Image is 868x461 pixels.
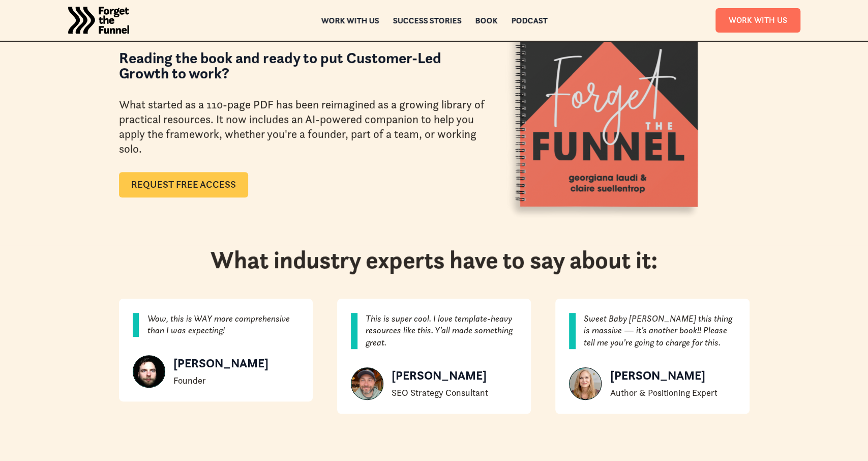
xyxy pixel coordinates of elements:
div: Author & Positioning Expert [610,387,717,399]
a: Work with us [321,17,379,24]
div: What started as a 110-page PDF has been reimagined as a growing library of practical resources. I... [119,97,485,157]
a: Podcast [511,17,547,24]
div: Founder [173,374,268,387]
div: [PERSON_NAME] [392,367,488,385]
h2: What industry experts have to say about it: [211,245,657,275]
em: Sweet Baby [PERSON_NAME] this thing is massive — it’s another book!! Please tell me you’re going ... [584,313,732,349]
a: Work With Us [715,8,800,32]
div: [PERSON_NAME] [173,355,268,372]
a: Request Free Access [119,172,248,197]
strong: Reading the book and ready to put Customer-Led Growth to work? [119,48,441,82]
em: This is super cool. I love template-heavy resources like this. Y’all made something great. [366,313,513,349]
a: Success Stories [393,17,461,24]
div: [PERSON_NAME] [610,367,717,385]
a: Book [475,17,497,24]
em: Wow, this is WAY more comprehensive than I was expecting! [147,313,289,336]
div: SEO Strategy Consultant [392,387,488,399]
